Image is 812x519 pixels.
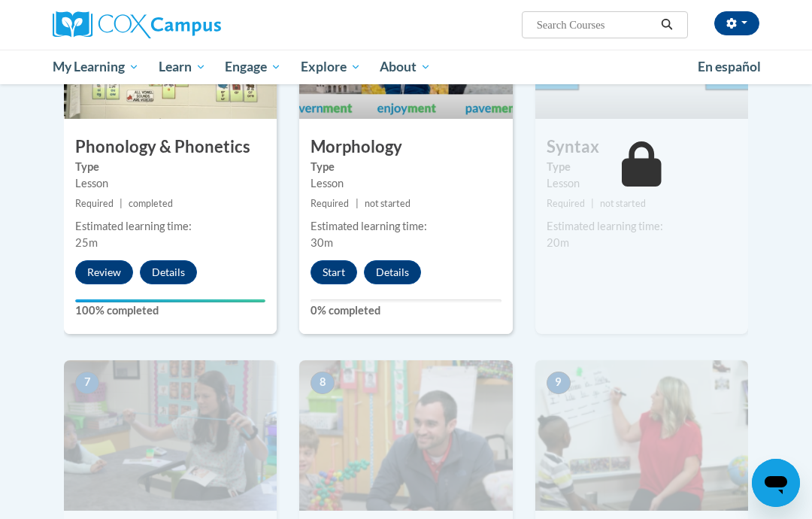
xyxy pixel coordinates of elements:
[301,58,361,76] span: Explore
[225,58,281,76] span: Engage
[149,50,216,84] a: Learn
[291,50,371,84] a: Explore
[365,198,411,209] span: not started
[311,159,501,175] label: Type
[75,159,265,175] label: Type
[75,299,265,302] div: Your progress
[75,218,265,235] div: Estimated learning time:
[159,58,206,76] span: Learn
[43,50,149,84] a: My Learning
[215,50,291,84] a: Engage
[356,198,359,209] span: |
[547,159,737,175] label: Type
[547,198,585,209] span: Required
[311,218,501,235] div: Estimated learning time:
[311,302,501,319] label: 0% completed
[41,50,771,84] div: Main menu
[53,11,221,38] img: Cox Campus
[380,58,431,76] span: About
[656,16,678,34] button: Search
[688,51,771,83] a: En español
[591,198,594,209] span: |
[714,11,759,35] button: Account Settings
[75,372,99,394] span: 7
[547,218,737,235] div: Estimated learning time:
[75,198,114,209] span: Required
[129,198,173,209] span: completed
[75,260,133,284] button: Review
[535,360,748,511] img: Course Image
[75,302,265,319] label: 100% completed
[120,198,123,209] span: |
[140,260,197,284] button: Details
[547,236,569,249] span: 20m
[600,198,646,209] span: not started
[75,236,98,249] span: 25m
[311,175,501,192] div: Lesson
[535,16,656,34] input: Search Courses
[299,360,512,511] img: Course Image
[535,135,748,159] h3: Syntax
[371,50,441,84] a: About
[311,372,335,394] span: 8
[75,175,265,192] div: Lesson
[299,135,512,159] h3: Morphology
[53,11,273,38] a: Cox Campus
[364,260,421,284] button: Details
[311,260,357,284] button: Start
[752,459,800,507] iframe: Button to launch messaging window
[311,236,333,249] span: 30m
[698,59,761,74] span: En español
[53,58,139,76] span: My Learning
[547,372,571,394] span: 9
[64,135,277,159] h3: Phonology & Phonetics
[547,175,737,192] div: Lesson
[64,360,277,511] img: Course Image
[311,198,349,209] span: Required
